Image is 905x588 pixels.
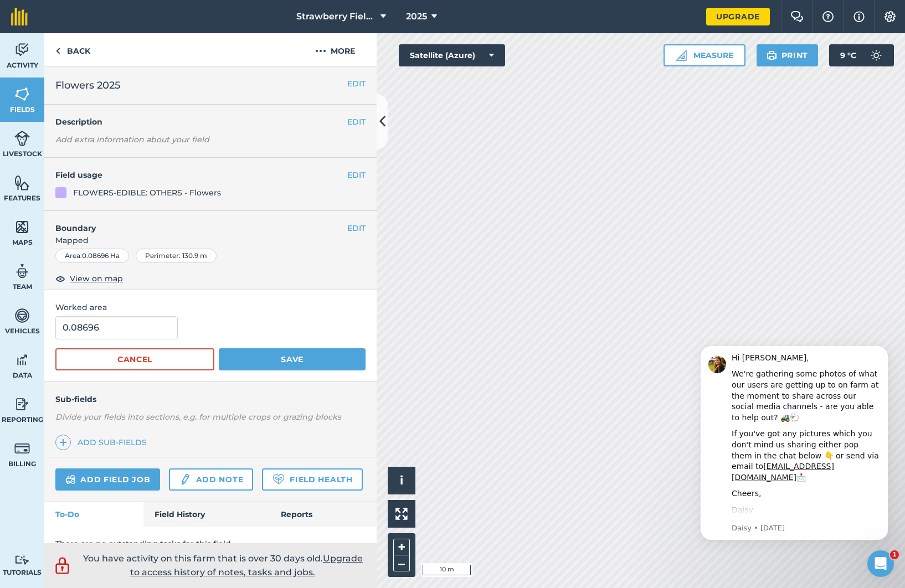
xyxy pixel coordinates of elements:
[73,187,221,199] div: FLOWERS-EDIBLE: OTHERS - Flowers
[399,44,505,66] button: Satellite (Azure)
[406,10,427,23] span: 2025
[70,272,123,285] span: View on map
[55,435,151,450] a: Add sub-fields
[829,44,894,66] button: 9 °C
[55,116,366,128] h4: Description
[143,502,269,527] a: Field History
[78,551,368,580] p: You have activity on this farm that is over 30 days old.
[55,412,341,422] em: Divide your fields into sections, e.g. for multiple crops or grazing blocks
[44,393,377,405] h4: Sub-fields
[767,49,777,62] img: svg+xml;base64,PHN2ZyB4bWxucz0iaHR0cDovL3d3dy53My5vcmcvMjAwMC9zdmciIHdpZHRoPSIxOSIgaGVpZ2h0PSIyNC...
[270,502,377,527] a: Reports
[883,11,897,22] img: A cog icon
[853,10,865,23] img: svg+xml;base64,PHN2ZyB4bWxucz0iaHR0cDovL3d3dy53My5vcmcvMjAwMC9zdmciIHdpZHRoPSIxNyIgaGVpZ2h0PSIxNy...
[44,211,347,234] h4: Boundary
[347,116,366,128] button: EDIT
[59,436,67,449] img: svg+xml;base64,PHN2ZyB4bWxucz0iaHR0cDovL3d3dy53My5vcmcvMjAwMC9zdmciIHdpZHRoPSIxNCIgaGVpZ2h0PSIyNC...
[393,539,410,555] button: +
[55,135,209,145] em: Add extra information about your field
[44,502,143,527] a: To-Do
[55,538,366,550] p: There are no outstanding tasks for this field.
[14,86,30,102] img: svg+xml;base64,PHN2ZyB4bWxucz0iaHR0cDovL3d3dy53My5vcmcvMjAwMC9zdmciIHdpZHRoPSI1NiIgaGVpZ2h0PSI2MC...
[683,332,905,582] iframe: Intercom notifications message
[55,468,160,491] a: Add field job
[706,8,770,25] a: Upgrade
[55,249,129,263] div: Area : 0.08696 Ha
[757,44,819,66] button: Print
[55,301,366,313] span: Worked area
[296,10,376,23] span: Strawberry Fields
[11,8,28,25] img: fieldmargin Logo
[14,440,30,457] img: svg+xml;base64,PD94bWwgdmVyc2lvbj0iMS4wIiBlbmNvZGluZz0idXRmLTgiPz4KPCEtLSBHZW5lcmF0b3I6IEFkb2JlIE...
[865,44,887,66] img: svg+xml;base64,PD94bWwgdmVyc2lvbj0iMS4wIiBlbmNvZGluZz0idXRmLTgiPz4KPCEtLSBHZW5lcmF0b3I6IEFkb2JlIE...
[44,234,377,246] span: Mapped
[262,468,362,491] a: Field Health
[890,550,899,559] span: 1
[14,219,30,235] img: svg+xml;base64,PHN2ZyB4bWxucz0iaHR0cDovL3d3dy53My5vcmcvMjAwMC9zdmciIHdpZHRoPSI1NiIgaGVpZ2h0PSI2MC...
[169,468,253,491] a: Add note
[821,11,835,22] img: A question mark icon
[840,44,856,66] span: 9 ° C
[53,555,72,576] img: svg+xml;base64,PD94bWwgdmVyc2lvbj0iMS4wIiBlbmNvZGluZz0idXRmLTgiPz4KPCEtLSBHZW5lcmF0b3I6IEFkb2JlIE...
[14,174,30,191] img: svg+xml;base64,PHN2ZyB4bWxucz0iaHR0cDovL3d3dy53My5vcmcvMjAwMC9zdmciIHdpZHRoPSI1NiIgaGVpZ2h0PSI2MC...
[55,44,60,58] img: svg+xml;base64,PHN2ZyB4bWxucz0iaHR0cDovL3d3dy53My5vcmcvMjAwMC9zdmciIHdpZHRoPSI5IiBoZWlnaHQ9IjI0Ii...
[790,11,804,22] img: Two speech bubbles overlapping with the left bubble in the forefront
[55,78,120,93] span: Flowers 2025
[315,44,326,58] img: svg+xml;base64,PHN2ZyB4bWxucz0iaHR0cDovL3d3dy53My5vcmcvMjAwMC9zdmciIHdpZHRoPSIyMCIgaGVpZ2h0PSIyNC...
[676,50,687,61] img: Ruler icon
[14,352,30,368] img: svg+xml;base64,PD94bWwgdmVyc2lvbj0iMS4wIiBlbmNvZGluZz0idXRmLTgiPz4KPCEtLSBHZW5lcmF0b3I6IEFkb2JlIE...
[14,42,30,58] img: svg+xml;base64,PD94bWwgdmVyc2lvbj0iMS4wIiBlbmNvZGluZz0idXRmLTgiPz4KPCEtLSBHZW5lcmF0b3I6IEFkb2JlIE...
[44,33,101,66] a: Back
[347,222,366,234] button: EDIT
[55,272,123,285] button: View on map
[400,473,403,487] span: i
[14,555,30,565] img: svg+xml;base64,PD94bWwgdmVyc2lvbj0iMS4wIiBlbmNvZGluZz0idXRmLTgiPz4KPCEtLSBHZW5lcmF0b3I6IEFkb2JlIE...
[55,272,65,285] img: svg+xml;base64,PHN2ZyB4bWxucz0iaHR0cDovL3d3dy53My5vcmcvMjAwMC9zdmciIHdpZHRoPSIxOCIgaGVpZ2h0PSIyNC...
[55,169,347,181] h4: Field usage
[388,467,415,494] button: i
[393,555,410,571] button: –
[347,169,366,181] button: EDIT
[395,508,408,520] img: Four arrows, one pointing top left, one top right, one bottom right and the last bottom left
[14,307,30,324] img: svg+xml;base64,PD94bWwgdmVyc2lvbj0iMS4wIiBlbmNvZGluZz0idXRmLTgiPz4KPCEtLSBHZW5lcmF0b3I6IEFkb2JlIE...
[136,249,217,263] div: Perimeter : 130.9 m
[867,550,894,577] iframe: Intercom live chat
[55,348,214,370] button: Cancel
[179,473,191,486] img: svg+xml;base64,PD94bWwgdmVyc2lvbj0iMS4wIiBlbmNvZGluZz0idXRmLTgiPz4KPCEtLSBHZW5lcmF0b3I6IEFkb2JlIE...
[14,263,30,280] img: svg+xml;base64,PD94bWwgdmVyc2lvbj0iMS4wIiBlbmNvZGluZz0idXRmLTgiPz4KPCEtLSBHZW5lcmF0b3I6IEFkb2JlIE...
[219,348,366,370] button: Save
[65,473,76,486] img: svg+xml;base64,PD94bWwgdmVyc2lvbj0iMS4wIiBlbmNvZGluZz0idXRmLTgiPz4KPCEtLSBHZW5lcmF0b3I6IEFkb2JlIE...
[294,33,377,66] button: More
[664,44,745,66] button: Measure
[14,130,30,147] img: svg+xml;base64,PD94bWwgdmVyc2lvbj0iMS4wIiBlbmNvZGluZz0idXRmLTgiPz4KPCEtLSBHZW5lcmF0b3I6IEFkb2JlIE...
[347,78,366,90] button: EDIT
[14,396,30,412] img: svg+xml;base64,PD94bWwgdmVyc2lvbj0iMS4wIiBlbmNvZGluZz0idXRmLTgiPz4KPCEtLSBHZW5lcmF0b3I6IEFkb2JlIE...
